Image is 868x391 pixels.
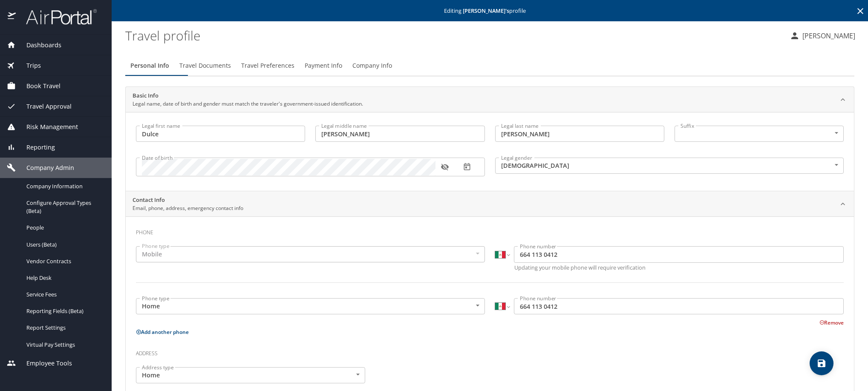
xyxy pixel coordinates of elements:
p: [PERSON_NAME] [800,31,855,41]
h3: Address [136,344,844,359]
span: Reporting [16,143,55,152]
div: ​ [675,126,844,142]
span: People [26,224,101,232]
span: Service Fees [26,290,101,299]
span: Vendor Contracts [26,257,101,265]
div: Home [136,367,365,383]
h3: Phone [136,223,844,238]
strong: [PERSON_NAME] 's [463,7,509,14]
p: Email, phone, address, emergency contact info [133,204,243,212]
span: Payment Info [305,60,342,71]
div: Contact InfoEmail, phone, address, emergency contact info [126,191,854,217]
span: Company Admin [16,163,74,172]
img: airportal-logo.png [17,9,97,25]
span: Trips [16,61,41,70]
div: Profile [125,55,854,76]
div: Basic InfoLegal name, date of birth and gender must match the traveler's government-issued identi... [126,112,854,191]
span: Company Info [352,60,392,71]
span: Help Desk [26,274,101,282]
span: Virtual Pay Settings [26,341,101,349]
div: [DEMOGRAPHIC_DATA] [495,158,844,174]
h2: Contact Info [133,196,243,204]
span: Book Travel [16,81,61,91]
button: Remove [819,319,844,326]
span: Employee Tools [16,359,72,368]
img: icon-airportal.png [8,9,17,25]
span: Risk Management [16,122,78,132]
span: Travel Approval [16,102,72,111]
span: Dashboards [16,40,61,50]
span: Company Information [26,182,101,190]
button: save [810,351,833,375]
button: [PERSON_NAME] [786,28,859,43]
h2: Basic Info [133,92,363,100]
div: Mobile [136,246,485,262]
span: Personal Info [130,60,169,71]
span: Reporting Fields (Beta) [26,307,101,315]
span: Travel Documents [179,60,231,71]
span: Configure Approval Types (Beta) [26,199,101,215]
div: Home [136,298,485,314]
span: Travel Preferences [241,60,294,71]
span: Report Settings [26,324,101,332]
button: Add another phone [136,328,189,336]
p: Legal name, date of birth and gender must match the traveler's government-issued identification. [133,100,363,108]
h1: Travel profile [125,22,783,49]
p: Editing profile [114,8,865,14]
div: Basic InfoLegal name, date of birth and gender must match the traveler's government-issued identi... [126,87,854,112]
span: Users (Beta) [26,241,101,249]
p: Updating your mobile phone will require verification [514,265,844,270]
